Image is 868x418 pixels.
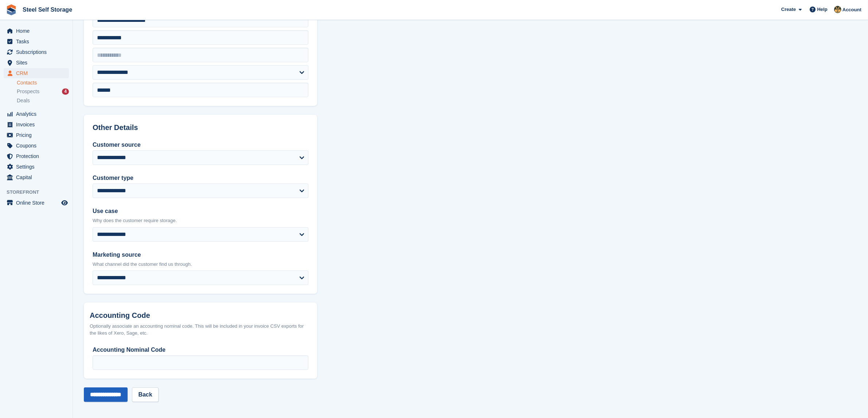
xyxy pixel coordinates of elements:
[62,88,69,95] div: 4
[4,68,69,78] a: menu
[16,119,60,130] span: Invoices
[6,4,17,15] img: stora-icon-8386f47178a22dfd0bd8f6a31ec36ba5ce8667c1dd55bd0f319d3a0aa187defe.svg
[60,198,69,207] a: Preview store
[93,261,308,268] p: What channel did the customer find us through.
[4,172,69,182] a: menu
[17,97,69,104] a: Deals
[817,6,828,13] span: Help
[132,387,158,402] a: Back
[16,68,60,78] span: CRM
[4,162,69,172] a: menu
[4,26,69,36] a: menu
[781,6,796,13] span: Create
[16,151,60,161] span: Protection
[16,47,60,57] span: Subscriptions
[16,109,60,119] span: Analytics
[93,141,308,149] label: Customer source
[842,6,861,13] span: Account
[17,88,39,95] span: Prospects
[834,6,841,13] img: James Steel
[4,109,69,119] a: menu
[16,162,60,172] span: Settings
[4,198,69,208] a: menu
[93,217,308,224] p: Why does the customer require storage.
[4,58,69,68] a: menu
[4,119,69,130] a: menu
[90,323,311,337] div: Optionally associate an accounting nominal code. This will be included in your invoice CSV export...
[90,311,311,320] h2: Accounting Code
[93,346,308,354] label: Accounting Nominal Code
[17,97,30,104] span: Deals
[4,47,69,57] a: menu
[16,36,60,47] span: Tasks
[93,174,308,182] label: Customer type
[16,198,60,208] span: Online Store
[16,58,60,68] span: Sites
[7,189,73,196] span: Storefront
[4,36,69,47] a: menu
[93,251,308,259] label: Marketing source
[16,172,60,182] span: Capital
[20,4,75,16] a: Steel Self Storage
[93,123,308,132] h2: Other Details
[4,130,69,140] a: menu
[16,141,60,151] span: Coupons
[16,26,60,36] span: Home
[17,88,69,95] a: Prospects 4
[4,151,69,161] a: menu
[93,207,308,216] label: Use case
[17,79,69,86] a: Contacts
[16,130,60,140] span: Pricing
[4,141,69,151] a: menu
